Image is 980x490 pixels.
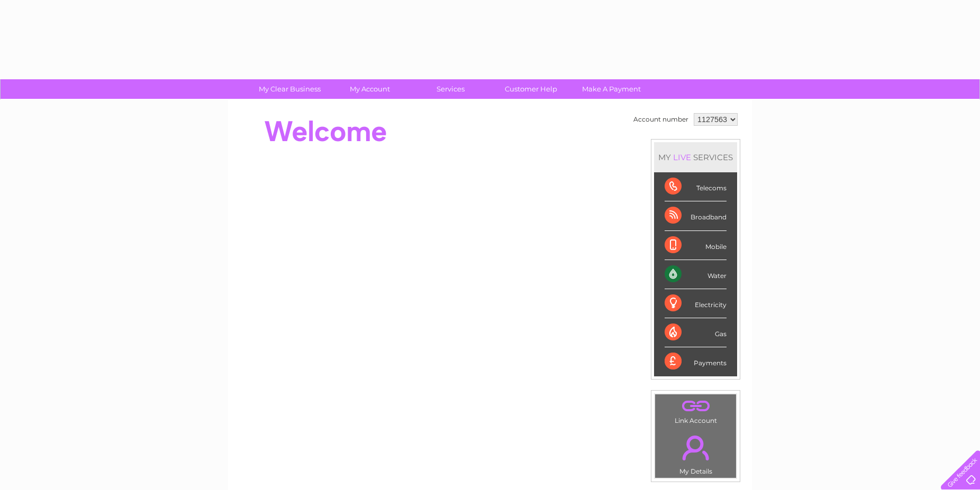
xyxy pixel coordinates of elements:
[665,260,727,289] div: Water
[665,231,727,260] div: Mobile
[655,427,737,478] td: My Details
[407,79,494,99] a: Services
[658,429,733,466] a: .
[665,172,727,201] div: Telecoms
[655,394,737,427] td: Link Account
[665,201,727,230] div: Broadband
[671,152,693,162] div: LIVE
[665,318,727,347] div: Gas
[665,347,727,376] div: Payments
[246,79,333,99] a: My Clear Business
[487,79,575,99] a: Customer Help
[326,79,414,99] a: My Account
[658,397,733,415] a: .
[631,110,691,128] td: Account number
[665,289,727,318] div: Electricity
[568,79,655,99] a: Make A Payment
[654,142,737,172] div: MY SERVICES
